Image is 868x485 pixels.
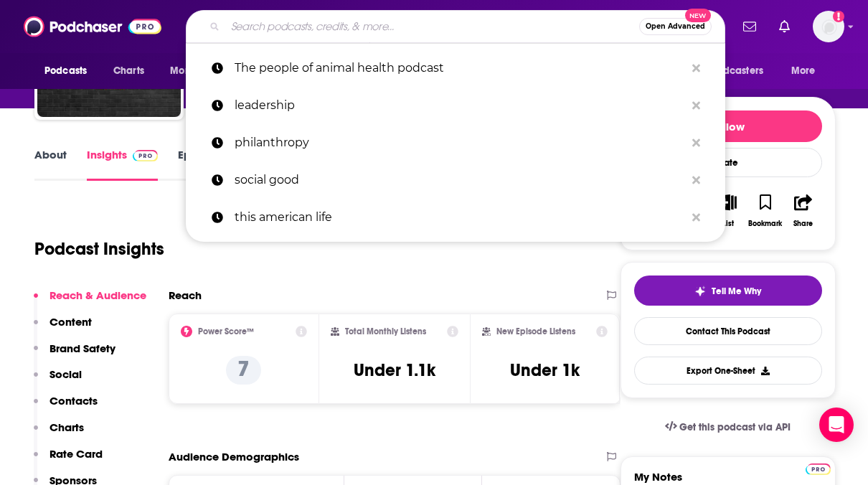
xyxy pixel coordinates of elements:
img: User Profile [813,11,844,42]
button: open menu [160,57,240,85]
p: philanthropy [235,124,685,161]
button: Contacts [34,394,98,420]
input: Search podcasts, credits, & more... [225,15,639,38]
button: tell me why sparkleTell Me Why [634,276,822,306]
div: Bookmark [748,220,782,228]
p: leadership [235,87,685,124]
a: Charts [104,57,153,85]
img: Podchaser - Follow, Share and Rate Podcasts [24,13,161,40]
img: tell me why sparkle [694,286,706,297]
p: Content [49,315,92,329]
p: Brand Safety [49,342,115,355]
button: Show profile menu [813,11,844,42]
span: Podcasts [44,61,87,81]
h1: Podcast Insights [34,238,164,260]
p: Contacts [49,394,98,408]
button: Follow [634,110,822,142]
img: Podchaser Pro [806,463,831,475]
div: List [722,220,734,228]
button: Open AdvancedNew [639,18,712,35]
p: this american life [235,199,685,236]
a: The people of animal health podcast [186,50,725,87]
p: The people of animal health podcast [235,50,685,87]
h2: New Episode Listens [496,326,575,336]
button: Social [34,367,82,394]
p: Rate Card [49,447,103,461]
span: Charts [113,61,144,81]
button: open menu [781,57,834,85]
a: Show notifications dropdown [737,14,762,39]
span: Tell Me Why [712,286,761,297]
a: InsightsPodchaser Pro [87,148,158,181]
h3: Under 1k [510,359,580,381]
span: For Podcasters [694,61,763,81]
a: About [34,148,67,181]
p: Social [49,367,82,381]
div: Open Intercom Messenger [819,408,854,442]
a: social good [186,161,725,199]
span: Get this podcast via API [679,421,791,433]
button: open menu [685,57,784,85]
h3: Under 1.1k [354,359,435,381]
h2: Total Monthly Listens [345,326,426,336]
div: Rate [634,148,822,177]
button: Rate Card [34,447,103,474]
h2: Reach [169,288,202,302]
a: Get this podcast via API [654,410,803,445]
button: Bookmark [747,185,784,237]
p: Charts [49,420,84,434]
button: Content [34,315,92,342]
a: philanthropy [186,124,725,161]
img: Podchaser Pro [133,150,158,161]
p: social good [235,161,685,199]
h2: Power Score™ [198,326,254,336]
a: Contact This Podcast [634,317,822,345]
button: Reach & Audience [34,288,146,315]
a: leadership [186,87,725,124]
span: New [685,9,711,22]
span: Monitoring [170,61,221,81]
h2: Audience Demographics [169,450,299,463]
svg: Add a profile image [833,11,844,22]
a: this american life [186,199,725,236]
div: Search podcasts, credits, & more... [186,10,725,43]
a: Episodes71 [178,148,243,181]
button: open menu [34,57,105,85]
button: Export One-Sheet [634,357,822,385]
div: Share [793,220,813,228]
p: Reach & Audience [49,288,146,302]
span: More [791,61,816,81]
span: Logged in as Tessarossi87 [813,11,844,42]
button: Charts [34,420,84,447]
button: Share [784,185,821,237]
button: List [709,185,746,237]
a: Show notifications dropdown [773,14,796,39]
span: Open Advanced [646,23,705,30]
p: 7 [226,356,261,385]
a: Pro website [806,461,831,475]
button: Brand Safety [34,342,115,368]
